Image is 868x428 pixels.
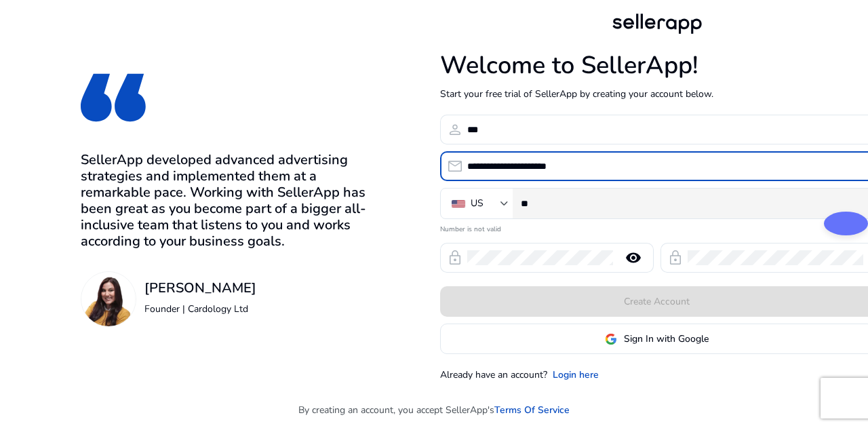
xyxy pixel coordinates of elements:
[447,121,463,138] span: person
[447,158,463,174] span: email
[144,302,256,316] p: Founder | Cardology Ltd
[144,280,256,296] h3: [PERSON_NAME]
[605,333,617,345] img: google-logo.svg
[440,368,547,382] p: Already have an account?
[617,250,650,266] mat-icon: remove_red_eye
[494,403,570,417] a: Terms Of Service
[667,250,684,266] span: lock
[624,332,709,346] span: Sign In with Google
[81,152,370,250] h3: SellerApp developed advanced advertising strategies and implemented them at a remarkable pace. Wo...
[471,196,484,211] div: US
[447,250,463,266] span: lock
[553,368,599,382] a: Login here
